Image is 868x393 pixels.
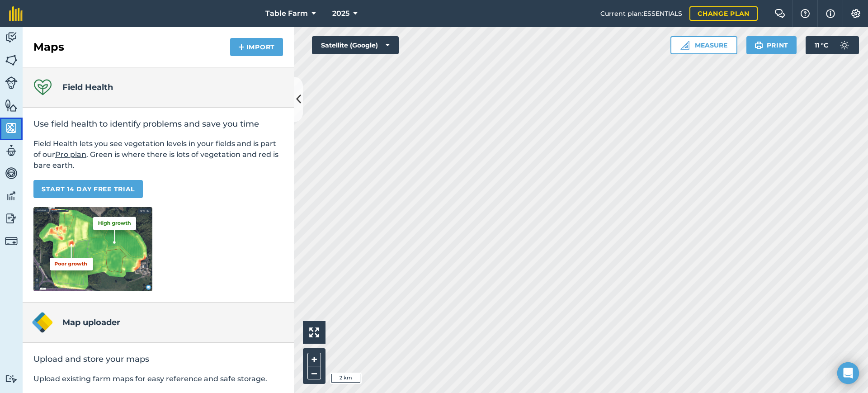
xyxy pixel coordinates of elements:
p: Upload existing farm maps for easy reference and safe storage. [33,374,283,384]
button: Print [746,36,797,54]
img: svg+xml;base64,PD94bWwgdmVyc2lvbj0iMS4wIiBlbmNvZGluZz0idXRmLTgiPz4KPCEtLSBHZW5lcmF0b3I6IEFkb2JlIE... [5,31,18,44]
div: Open Intercom Messenger [837,362,859,384]
img: Map uploader logo [32,312,53,333]
img: svg+xml;base64,PHN2ZyB4bWxucz0iaHR0cDovL3d3dy53My5vcmcvMjAwMC9zdmciIHdpZHRoPSIxOSIgaGVpZ2h0PSIyNC... [755,40,763,51]
button: Import [230,38,283,56]
img: A question mark icon [800,9,811,18]
img: svg+xml;base64,PD94bWwgdmVyc2lvbj0iMS4wIiBlbmNvZGluZz0idXRmLTgiPz4KPCEtLSBHZW5lcmF0b3I6IEFkb2JlIE... [5,374,18,383]
span: 2025 [332,8,349,19]
a: Pro plan [55,150,86,159]
img: Two speech bubbles overlapping with the left bubble in the forefront [774,9,785,18]
img: Ruler icon [680,41,689,50]
img: svg+xml;base64,PD94bWwgdmVyc2lvbj0iMS4wIiBlbmNvZGluZz0idXRmLTgiPz4KPCEtLSBHZW5lcmF0b3I6IEFkb2JlIE... [5,144,18,157]
button: 11 °C [806,36,859,54]
span: Current plan : ESSENTIALS [600,9,682,19]
h2: Maps [33,40,64,54]
img: A cog icon [850,9,861,18]
button: Measure [670,36,737,54]
button: – [307,366,321,379]
button: Satellite (Google) [312,36,399,54]
img: svg+xml;base64,PHN2ZyB4bWxucz0iaHR0cDovL3d3dy53My5vcmcvMjAwMC9zdmciIHdpZHRoPSIxNCIgaGVpZ2h0PSIyNC... [238,42,245,52]
span: 11 ° C [815,36,828,54]
img: svg+xml;base64,PD94bWwgdmVyc2lvbj0iMS4wIiBlbmNvZGluZz0idXRmLTgiPz4KPCEtLSBHZW5lcmF0b3I6IEFkb2JlIE... [835,36,854,54]
h2: Use field health to identify problems and save you time [33,118,283,129]
img: svg+xml;base64,PD94bWwgdmVyc2lvbj0iMS4wIiBlbmNvZGluZz0idXRmLTgiPz4KPCEtLSBHZW5lcmF0b3I6IEFkb2JlIE... [5,166,18,180]
img: svg+xml;base64,PHN2ZyB4bWxucz0iaHR0cDovL3d3dy53My5vcmcvMjAwMC9zdmciIHdpZHRoPSI1NiIgaGVpZ2h0PSI2MC... [5,121,18,135]
h4: Map uploader [62,316,120,329]
img: svg+xml;base64,PHN2ZyB4bWxucz0iaHR0cDovL3d3dy53My5vcmcvMjAwMC9zdmciIHdpZHRoPSI1NiIgaGVpZ2h0PSI2MC... [5,99,18,112]
h2: Upload and store your maps [33,354,283,365]
p: Field Health lets you see vegetation levels in your fields and is part of our . Green is where th... [33,138,283,171]
span: Table Farm [265,8,308,19]
img: fieldmargin Logo [9,6,23,21]
img: Four arrows, one pointing top left, one top right, one bottom right and the last bottom left [309,327,319,337]
img: svg+xml;base64,PHN2ZyB4bWxucz0iaHR0cDovL3d3dy53My5vcmcvMjAwMC9zdmciIHdpZHRoPSIxNyIgaGVpZ2h0PSIxNy... [826,8,835,19]
img: svg+xml;base64,PD94bWwgdmVyc2lvbj0iMS4wIiBlbmNvZGluZz0idXRmLTgiPz4KPCEtLSBHZW5lcmF0b3I6IEFkb2JlIE... [5,189,18,203]
img: svg+xml;base64,PD94bWwgdmVyc2lvbj0iMS4wIiBlbmNvZGluZz0idXRmLTgiPz4KPCEtLSBHZW5lcmF0b3I6IEFkb2JlIE... [5,235,18,247]
a: Change plan [689,6,758,21]
a: START 14 DAY FREE TRIAL [33,180,143,198]
h4: Field Health [62,81,113,94]
img: svg+xml;base64,PD94bWwgdmVyc2lvbj0iMS4wIiBlbmNvZGluZz0idXRmLTgiPz4KPCEtLSBHZW5lcmF0b3I6IEFkb2JlIE... [5,76,18,89]
img: svg+xml;base64,PHN2ZyB4bWxucz0iaHR0cDovL3d3dy53My5vcmcvMjAwMC9zdmciIHdpZHRoPSI1NiIgaGVpZ2h0PSI2MC... [5,53,18,67]
img: svg+xml;base64,PD94bWwgdmVyc2lvbj0iMS4wIiBlbmNvZGluZz0idXRmLTgiPz4KPCEtLSBHZW5lcmF0b3I6IEFkb2JlIE... [5,212,18,225]
button: + [307,353,321,366]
